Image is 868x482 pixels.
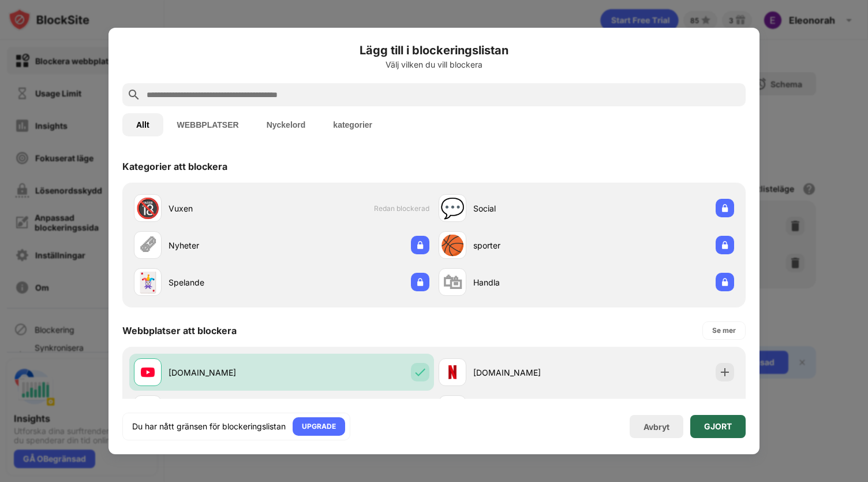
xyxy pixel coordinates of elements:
[302,421,336,432] div: UPGRADE
[253,113,320,136] button: Nyckelord
[136,196,160,220] div: 🔞
[473,276,586,288] div: Handla
[446,365,459,379] img: favicons
[712,325,736,336] div: Se mer
[127,88,141,102] img: search.svg
[122,325,237,336] div: Webbplatser att blockera
[136,270,160,294] div: 🃏
[374,204,429,213] span: Redan blockerad
[443,270,462,294] div: 🛍
[122,113,163,136] button: Allt
[169,366,282,379] div: [DOMAIN_NAME]
[141,365,155,379] img: favicons
[122,60,746,69] div: Välj vilken du vill blockera
[473,239,586,251] div: sporter
[132,421,286,432] div: Du har nått gränsen för blockeringslistan
[169,239,282,251] div: Nyheter
[169,276,282,288] div: Spelande
[473,202,586,214] div: Social
[122,161,227,172] div: Kategorier att blockera
[440,196,465,220] div: 💬
[440,233,465,257] div: 🏀
[319,113,386,136] button: kategorier
[122,42,746,59] h6: Lägg till i blockeringslistan
[138,233,158,257] div: 🗞
[704,422,732,431] div: GJORT
[163,113,253,136] button: WEBBPLATSER
[169,202,282,214] div: Vuxen
[473,366,586,379] div: [DOMAIN_NAME]
[643,422,669,432] div: Avbryt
